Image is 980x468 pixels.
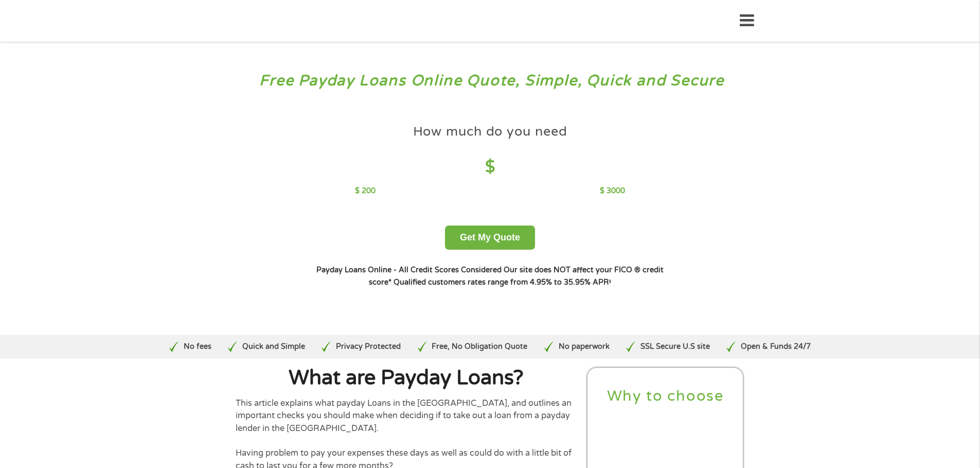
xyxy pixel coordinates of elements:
[432,341,527,352] p: Free, No Obligation Quote
[336,341,401,352] p: Privacy Protected
[640,341,710,352] p: SSL Secure U.S site
[184,341,211,352] p: No fees
[242,341,305,352] p: Quick and Simple
[559,341,610,352] p: No paperwork
[316,266,502,274] strong: Payday Loans Online - All Credit Scores Considered
[236,368,577,388] h1: What are Payday Loans?
[355,157,625,178] h4: $
[394,278,611,287] strong: Qualified customers rates range from 4.95% to 35.95% APR¹
[741,341,811,352] p: Open & Funds 24/7
[445,226,535,250] button: Get My Quote
[236,397,577,435] p: This article explains what payday Loans in the [GEOGRAPHIC_DATA], and outlines an important check...
[355,185,376,197] p: $ 200
[413,123,567,140] h4: How much do you need
[596,387,735,406] h2: Why to choose
[30,71,951,90] h3: Free Payday Loans Online Quote, Simple, Quick and Secure
[600,185,625,197] p: $ 3000
[369,266,664,287] strong: Our site does NOT affect your FICO ® credit score*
